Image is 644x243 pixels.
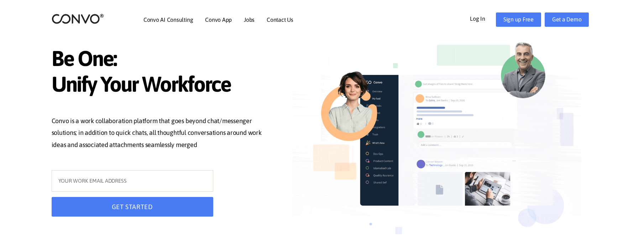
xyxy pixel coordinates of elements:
[52,71,271,99] span: Unify Your Workforce
[470,12,496,24] a: Log In
[205,17,232,22] a: Convo App
[52,13,104,24] img: logo_2.png
[545,12,589,27] a: Get a Demo
[143,17,193,22] a: Convo AI Consulting
[52,197,213,217] button: GET STARTED
[52,46,271,73] span: Be One:
[52,170,213,192] input: YOUR WORK EMAIL ADDRESS
[267,17,293,22] a: Contact Us
[496,12,541,27] a: Sign up Free
[244,17,255,22] a: Jobs
[52,115,271,153] p: Convo is a work collaboration platform that goes beyond chat/messenger solutions; in addition to ...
